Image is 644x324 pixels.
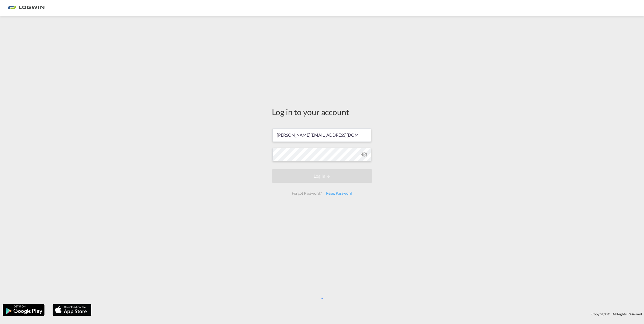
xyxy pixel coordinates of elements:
button: LOGIN [272,169,372,183]
div: Reset Password [324,188,354,198]
input: Enter email/phone number [272,128,371,142]
md-icon: icon-eye-off [361,151,368,158]
div: Copyright © . All Rights Reserved [94,309,644,319]
img: apple.png [52,304,92,316]
img: google.png [2,304,45,316]
img: 2761ae10d95411efa20a1f5e0282d2d7.png [8,2,44,14]
div: Forgot Password? [290,188,324,198]
div: Log in to your account [272,106,372,118]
